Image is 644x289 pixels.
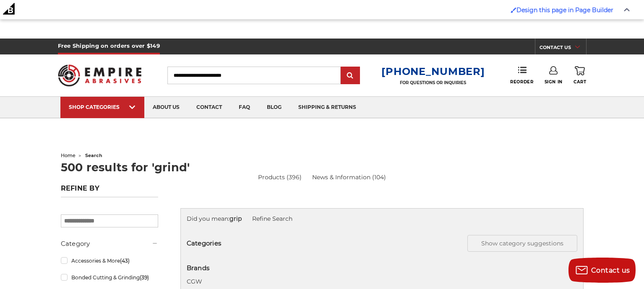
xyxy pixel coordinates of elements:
a: shipping & returns [290,97,365,118]
a: [PHONE_NUMBER] [381,65,485,77]
a: News & Information (104) [312,173,386,182]
h1: 500 results for 'grind' [61,162,584,173]
span: (43) [120,258,130,264]
span: (39) [140,274,149,281]
a: Refine Search [252,215,292,222]
span: search [85,152,102,158]
a: faq [230,97,258,118]
a: contact [188,97,230,118]
img: Empire Abrasives [58,59,142,92]
h5: Category [61,239,158,249]
a: about us [144,97,188,118]
a: Products (396) [258,173,302,181]
p: FOR QUESTIONS OR INQUIRIES [381,80,485,85]
a: Bonded Cutting & Grinding [61,270,158,285]
span: Sign In [545,79,563,85]
h5: Free Shipping on orders over $149 [58,39,160,54]
a: Enabled brush for page builder edit. Design this page in Page Builder [506,2,618,18]
div: Did you mean: [187,214,577,223]
img: Enabled brush for page builder edit. [511,7,516,13]
a: CGW [187,278,202,285]
h5: Brands [187,263,577,273]
a: CONTACT US [540,43,586,54]
span: Contact us [591,266,630,274]
div: SHOP CATEGORIES [69,104,136,110]
a: Cart [574,66,586,85]
a: Reorder [510,66,533,84]
span: Design this page in Page Builder [516,6,613,14]
h5: Refine by [61,184,158,197]
h5: Categories [187,235,577,252]
button: Contact us [568,258,636,283]
strong: grip [229,215,242,222]
img: Close Admin Bar [624,8,630,12]
span: Reorder [510,79,533,85]
a: Accessories & More [61,253,158,268]
a: home [61,152,76,158]
span: Cart [574,79,586,85]
a: blog [258,97,290,118]
button: Show category suggestions [467,235,577,252]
